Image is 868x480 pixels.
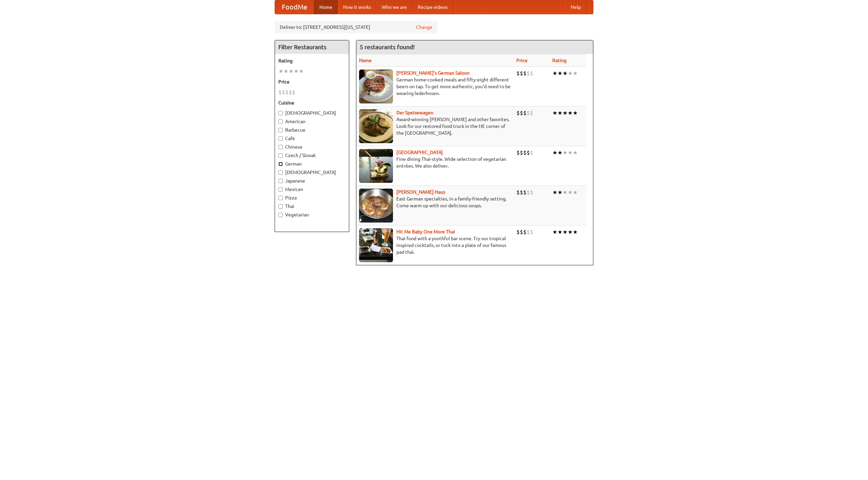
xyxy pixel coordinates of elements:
li: $ [516,109,520,117]
li: ★ [573,109,578,117]
input: Vegetarian [278,213,283,217]
li: $ [520,109,523,117]
li: ★ [557,149,563,156]
a: Home [314,0,338,14]
li: ★ [557,70,563,77]
li: ★ [278,68,283,75]
li: ★ [563,70,568,77]
li: ★ [557,109,563,117]
input: Czech / Slovak [278,153,283,158]
h5: Cuisine [278,99,346,106]
a: Who we are [376,0,412,14]
label: Japanese [278,177,346,184]
input: Thai [278,204,283,209]
li: $ [516,189,520,196]
label: American [278,118,346,125]
a: Help [565,0,586,14]
input: Pizza [278,196,283,200]
input: Barbecue [278,128,283,132]
a: How it works [338,0,376,14]
img: babythai.jpg [359,228,393,262]
li: $ [278,89,282,96]
label: Mexican [278,186,346,193]
ng-pluralize: 5 restaurants found! [360,44,415,50]
a: Der Speisewagen [396,110,433,115]
li: ★ [573,70,578,77]
input: Mexican [278,187,283,192]
li: $ [527,228,530,236]
li: ★ [563,109,568,117]
label: German [278,160,346,167]
li: ★ [568,109,573,117]
li: $ [527,149,530,156]
li: ★ [289,68,294,75]
li: ★ [568,189,573,196]
a: Recipe videos [412,0,453,14]
input: Cafe [278,136,283,141]
li: ★ [573,149,578,156]
li: $ [520,70,523,77]
b: [PERSON_NAME] Haus [396,189,445,195]
li: $ [523,149,527,156]
h4: Filter Restaurants [275,40,349,54]
input: [DEMOGRAPHIC_DATA] [278,170,283,175]
li: $ [530,228,533,236]
li: $ [289,89,292,96]
li: $ [516,149,520,156]
a: Hit Me Baby One More Thai [396,229,455,234]
li: $ [520,189,523,196]
h5: Rating [278,57,346,64]
li: $ [527,70,530,77]
li: $ [530,149,533,156]
input: Japanese [278,179,283,183]
li: ★ [552,189,557,196]
p: German home-cooked meals and fifty-eight different beers on tap. To get more authentic, you'd nee... [359,76,511,97]
label: Chinese [278,143,346,150]
div: Deliver to: [STREET_ADDRESS][US_STATE] [275,21,437,33]
a: FoodMe [275,0,314,14]
p: Fine dining Thai-style. Wide selection of vegetarian entrées. We also deliver. [359,156,511,169]
li: $ [516,228,520,236]
label: [DEMOGRAPHIC_DATA] [278,110,346,116]
li: ★ [568,149,573,156]
a: Price [516,58,528,63]
li: ★ [299,68,304,75]
li: $ [516,70,520,77]
input: Chinese [278,145,283,149]
img: kohlhaus.jpg [359,189,393,223]
li: $ [530,109,533,117]
img: satay.jpg [359,149,393,183]
li: ★ [563,149,568,156]
a: Name [359,58,372,63]
label: [DEMOGRAPHIC_DATA] [278,169,346,176]
li: ★ [573,228,578,236]
li: ★ [294,68,299,75]
label: Barbecue [278,127,346,133]
img: speisewagen.jpg [359,109,393,143]
a: Rating [552,58,567,63]
label: Vegetarian [278,211,346,218]
li: ★ [552,228,557,236]
li: $ [523,70,527,77]
a: Change [416,24,432,31]
li: $ [523,109,527,117]
li: $ [530,70,533,77]
li: $ [285,89,289,96]
label: Cafe [278,135,346,142]
li: ★ [563,189,568,196]
a: [PERSON_NAME]'s German Saloon [396,70,470,76]
img: esthers.jpg [359,70,393,103]
label: Czech / Slovak [278,152,346,159]
p: Thai food with a youthful bar scene. Try our tropical inspired cocktails, or tuck into a plate of... [359,235,511,255]
li: $ [520,149,523,156]
a: [GEOGRAPHIC_DATA] [396,150,443,155]
label: Pizza [278,194,346,201]
h5: Price [278,78,346,85]
li: ★ [557,189,563,196]
p: Award-winning [PERSON_NAME] and other favorites. Look for our restored food truck in the NE corne... [359,116,511,136]
li: ★ [552,109,557,117]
